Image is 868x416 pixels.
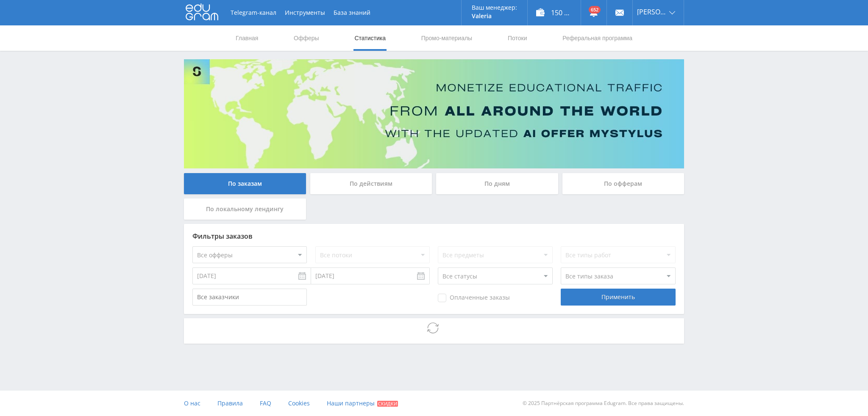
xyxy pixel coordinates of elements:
div: По локальному лендингу [184,198,306,220]
a: Реферальная программа [562,25,633,51]
a: Потоки [507,25,528,51]
div: По офферам [562,173,684,194]
a: Главная [235,25,259,51]
div: Применить [561,289,675,306]
span: FAQ [260,399,271,407]
div: © 2025 Партнёрская программа Edugram. Все права защищены. [438,391,684,416]
a: Промо-материалы [420,25,473,51]
p: Valeria [472,13,517,19]
span: [PERSON_NAME] [637,8,667,15]
a: Статистика [353,25,387,51]
span: Оплаченные заказы [438,294,510,302]
span: Правила [217,399,243,407]
a: FAQ [260,391,271,416]
span: О нас [184,399,200,407]
a: Наши партнеры Скидки [327,391,398,416]
a: О нас [184,391,200,416]
div: По дням [436,173,558,194]
div: Фильтры заказов [192,232,676,240]
span: Наши партнеры [327,399,375,407]
img: Banner [184,59,684,168]
div: По действиям [310,173,432,194]
span: Cookies [288,399,310,407]
p: Ваш менеджер: [472,4,517,11]
a: Cookies [288,391,310,416]
span: Скидки [377,401,398,407]
div: По заказам [184,173,306,194]
a: Правила [217,391,243,416]
a: Офферы [293,25,320,51]
input: Все заказчики [192,289,307,306]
